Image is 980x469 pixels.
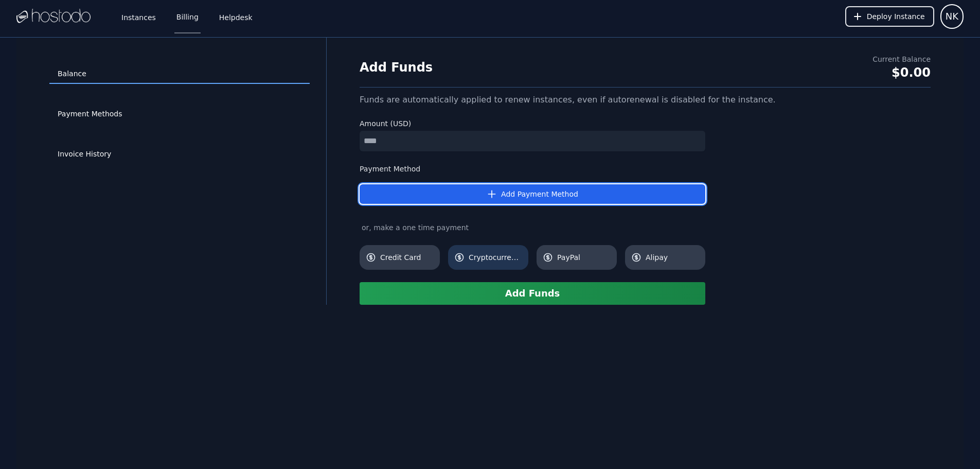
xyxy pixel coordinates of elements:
[360,222,705,233] div: or, make a one time payment
[360,94,931,106] div: Funds are automatically applied to renew instances, even if autorenewal is disabled for the insta...
[946,9,958,24] span: NK
[360,164,705,174] label: Payment Method
[646,252,699,263] span: Alipay
[380,252,434,263] span: Credit Card
[469,252,522,263] span: Cryptocurrency
[49,105,310,124] a: Payment Methods
[872,54,931,64] div: Current Balance
[49,145,310,164] a: Invoice History
[557,252,611,263] span: PayPal
[360,184,705,204] button: Add Payment Method
[16,9,91,24] img: Logo
[360,59,433,76] h1: Add Funds
[360,118,705,129] label: Amount (USD)
[940,4,964,29] button: User menu
[867,11,925,22] span: Deploy Instance
[49,64,310,84] a: Balance
[872,64,931,81] div: $0.00
[845,6,934,27] button: Deploy Instance
[360,282,705,305] button: Add Funds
